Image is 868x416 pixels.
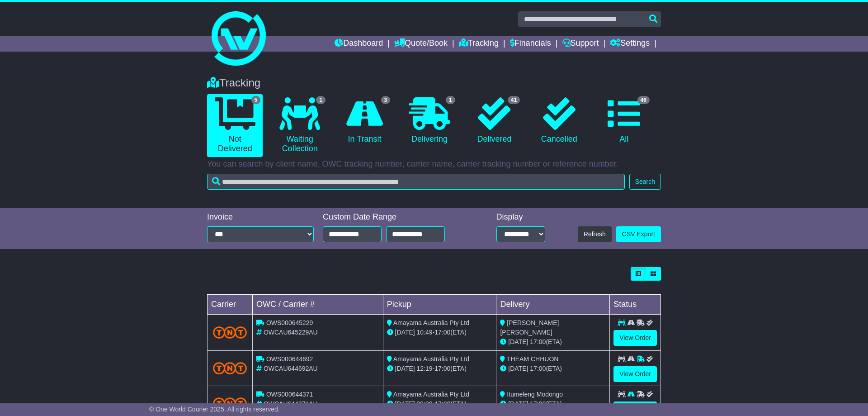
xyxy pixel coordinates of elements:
a: Financials [510,36,551,52]
span: [DATE] [395,400,415,407]
span: 46 [637,96,650,104]
span: [DATE] [395,329,415,336]
span: 17:00 [530,365,546,372]
a: Support [562,36,599,52]
span: OWS000644692 [266,355,313,363]
a: 3 In Transit [337,94,392,148]
span: [PERSON_NAME] [PERSON_NAME] [500,319,559,336]
img: TNT_Domestic.png [213,397,247,410]
img: TNT_Domestic.png [213,326,247,339]
a: Tracking [459,36,499,52]
div: Display [496,212,545,222]
span: [DATE] [508,400,528,407]
td: Carrier [208,295,253,315]
div: - (ETA) [387,328,493,337]
a: 1 Delivering [401,94,457,148]
div: Invoice [207,212,314,222]
div: (ETA) [500,399,606,409]
img: TNT_Domestic.png [213,362,247,374]
a: 5 Not Delivered [207,94,263,157]
div: Tracking [203,77,665,90]
span: [DATE] [395,365,415,372]
span: 10:49 [417,329,433,336]
td: Pickup [383,295,496,315]
span: 09:00 [417,400,433,407]
a: 46 All [596,94,652,148]
span: 41 [508,96,520,104]
span: 17:00 [434,329,450,336]
span: © One World Courier 2025. All rights reserved. [149,406,280,413]
span: 1 [446,96,455,104]
div: (ETA) [500,337,606,347]
span: 12:19 [417,365,433,372]
a: 1 Waiting Collection [272,94,327,157]
span: THEAM CHHUON [507,355,558,363]
span: 17:00 [530,400,546,407]
span: OWCAU645229AU [264,329,318,336]
a: View Order [613,330,657,346]
div: - (ETA) [387,364,493,373]
div: - (ETA) [387,399,493,409]
span: 17:00 [434,365,450,372]
a: View Order [613,366,657,382]
span: 5 [251,96,261,104]
a: Dashboard [335,36,383,52]
div: (ETA) [500,364,606,373]
span: Itumeleng Modongo [507,391,563,398]
span: 17:00 [434,400,450,407]
a: CSV Export [616,226,661,242]
a: Cancelled [531,94,587,148]
td: OWC / Carrier # [253,295,383,315]
p: You can search by client name, OWC tracking number, carrier name, carrier tracking number or refe... [207,159,661,169]
span: OWCAU644692AU [264,365,318,372]
span: Amayama Australia Pty Ltd [393,319,469,326]
span: 1 [316,96,325,104]
td: Status [610,295,661,315]
span: Amayama Australia Pty Ltd [393,355,469,363]
span: 17:00 [530,338,546,345]
button: Refresh [578,226,612,242]
a: Settings [610,36,650,52]
span: OWCAU644371AU [264,400,318,407]
span: Amayama Australia Pty Ltd [393,391,469,398]
td: Delivery [496,295,610,315]
span: [DATE] [508,338,528,345]
span: [DATE] [508,365,528,372]
a: Quote/Book [394,36,448,52]
div: Custom Date Range [323,212,468,222]
button: Search [629,174,661,190]
span: 3 [381,96,391,104]
span: OWS000644371 [266,391,313,398]
a: 41 Delivered [467,94,522,148]
span: OWS000645229 [266,319,313,326]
